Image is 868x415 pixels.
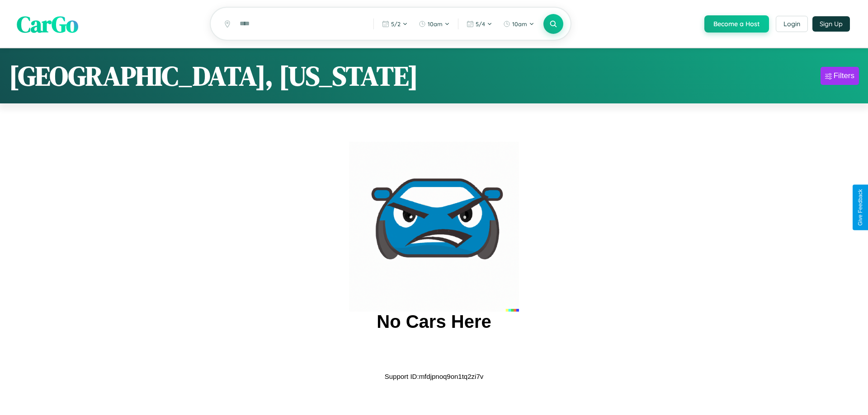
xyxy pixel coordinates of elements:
span: 10am [428,20,443,28]
button: Become a Host [704,15,769,33]
button: Sign Up [812,16,850,32]
button: Login [776,16,808,32]
button: 10am [499,17,539,31]
span: 5 / 4 [476,20,485,28]
h1: [GEOGRAPHIC_DATA], [US_STATE] [9,57,418,94]
img: car [349,142,519,312]
span: 5 / 2 [391,20,401,28]
p: Support ID: mfdjpnoq9on1tq2zi7v [385,370,483,382]
div: Filters [834,71,854,80]
button: 5/4 [462,17,497,31]
button: 5/2 [377,17,412,31]
span: 10am [512,20,527,28]
div: Give Feedback [857,189,863,226]
h2: No Cars Here [377,312,491,332]
button: 10am [414,17,454,31]
span: CarGo [17,8,78,39]
button: Filters [821,67,859,85]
